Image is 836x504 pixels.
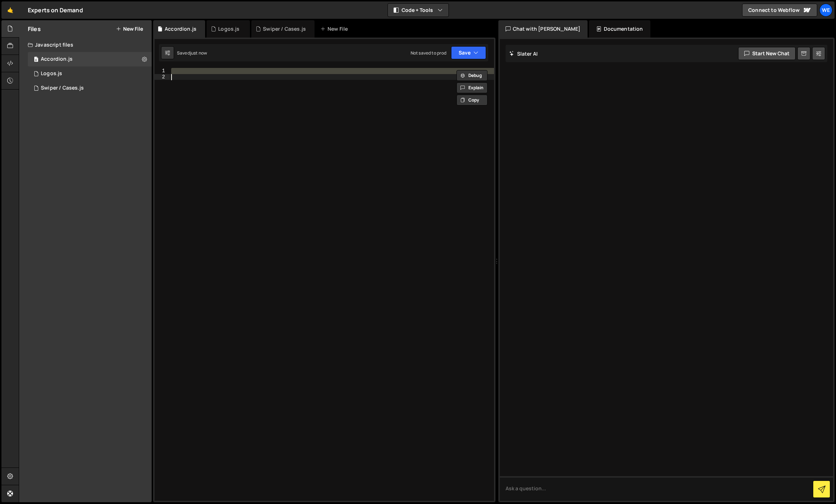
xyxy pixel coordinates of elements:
div: Swiper / Cases.js [263,25,306,33]
h2: Slater AI [509,50,538,57]
div: Accordion.js [41,56,73,63]
button: Explain [456,82,488,93]
div: Chat with [PERSON_NAME] [498,20,588,38]
a: We [819,4,832,17]
div: 1 [155,68,170,74]
a: 🤙 [1,1,19,19]
h2: Files [28,25,41,33]
div: 16619/45260.js [28,66,152,81]
div: Saved [177,50,207,56]
div: Accordion.js [165,25,196,33]
div: Javascript files [19,38,152,52]
div: Experts on Demand [28,6,83,14]
div: Swiper / Cases.js [41,85,84,91]
button: New File [116,26,143,32]
button: Debug [456,70,488,81]
a: Connect to Webflow [742,4,817,17]
div: Not saved to prod [411,50,447,56]
div: 2 [155,74,170,80]
div: Logos.js [41,70,62,77]
div: just now [190,50,207,56]
div: 16619/45258.js [28,81,152,95]
button: Save [451,46,486,59]
div: 16619/45319.js [28,52,152,66]
span: 0 [34,57,38,63]
div: Logos.js [218,25,239,33]
div: Documentation [589,20,650,38]
div: New File [320,25,351,33]
button: Start new chat [738,47,796,60]
button: Code + Tools [388,4,449,17]
button: Copy [456,95,488,105]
